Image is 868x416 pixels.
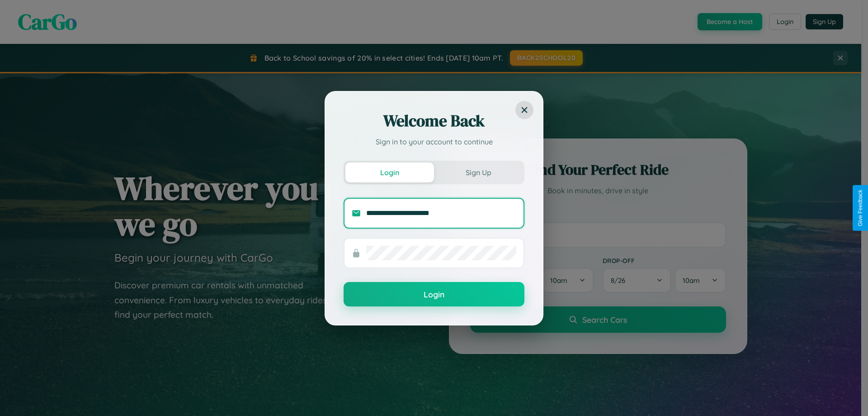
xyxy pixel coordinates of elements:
[344,110,524,132] h2: Welcome Back
[344,136,524,147] p: Sign in to your account to continue
[344,282,524,306] button: Login
[345,163,434,182] button: Login
[857,190,863,226] div: Give Feedback
[434,163,523,182] button: Sign Up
